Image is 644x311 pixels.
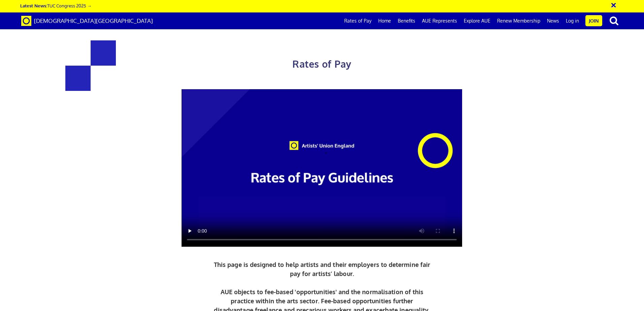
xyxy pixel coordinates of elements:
[375,12,394,29] a: Home
[20,3,92,8] a: Latest News:TUC Congress 2025 →
[341,12,375,29] a: Rates of Pay
[494,12,544,29] a: Renew Membership
[585,15,602,26] a: Join
[34,17,153,24] span: [DEMOGRAPHIC_DATA][GEOGRAPHIC_DATA]
[562,12,582,29] a: Log in
[460,12,494,29] a: Explore AUE
[419,12,460,29] a: AUE Represents
[20,3,47,8] strong: Latest News:
[394,12,419,29] a: Benefits
[292,58,351,70] span: Rates of Pay
[16,12,158,29] a: Brand [DEMOGRAPHIC_DATA][GEOGRAPHIC_DATA]
[604,13,624,28] button: search
[544,12,562,29] a: News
